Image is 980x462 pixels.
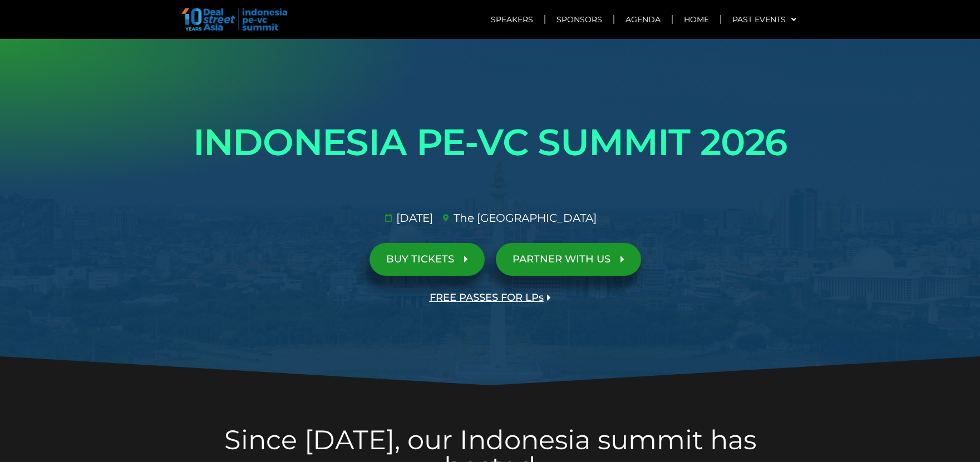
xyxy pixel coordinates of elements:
a: Past Events [721,7,807,32]
a: Speakers [480,7,544,32]
span: PARTNER WITH US [513,254,610,265]
span: FREE PASSES FOR LPs [430,292,544,303]
h1: INDONESIA PE-VC SUMMIT 2026 [179,111,802,173]
a: Sponsors [545,7,613,32]
a: BUY TICKETS [370,243,485,276]
a: Home [673,7,720,32]
a: Agenda [614,7,672,32]
span: BUY TICKETS [386,254,454,265]
span: [DATE]​ [393,210,433,226]
span: The [GEOGRAPHIC_DATA]​ [451,210,597,226]
a: PARTNER WITH US [496,243,641,276]
a: FREE PASSES FOR LPs [413,281,568,314]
